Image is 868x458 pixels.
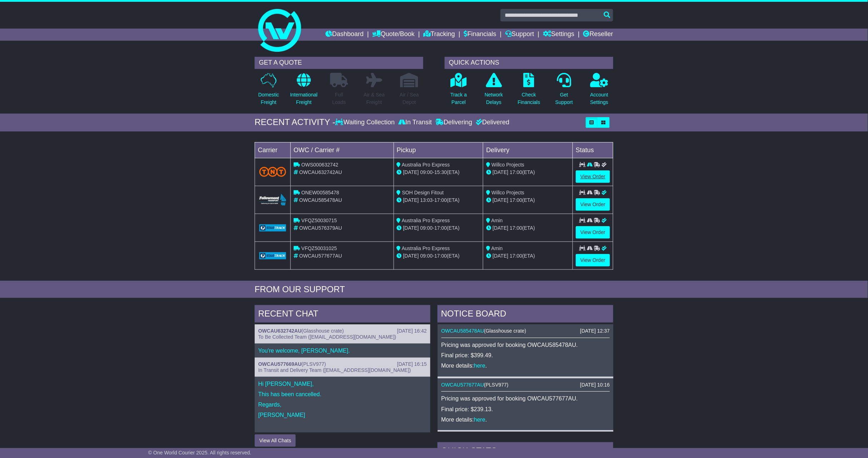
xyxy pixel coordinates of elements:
[259,252,286,259] img: GetCarrierServiceLogo
[450,91,467,106] p: Track a Parcel
[590,91,609,106] p: Account Settings
[290,73,318,110] a: InternationalFreight
[445,57,613,69] div: QUICK ACTIONS
[402,218,450,223] span: Australia Pro Express
[258,328,301,334] a: OWCAU632742AU
[510,225,522,231] span: 17:00
[441,406,610,413] p: Final price: $239.13.
[474,417,485,423] a: here
[434,225,447,231] span: 17:00
[510,169,522,175] span: 17:00
[394,142,483,158] td: Pickup
[403,169,419,175] span: [DATE]
[403,197,419,203] span: [DATE]
[259,194,286,206] img: Followmont_Transport.png
[492,218,503,223] span: Amin
[403,253,419,259] span: [DATE]
[492,190,524,195] span: Willco Projects
[493,169,508,175] span: [DATE]
[486,196,570,204] div: (ETA)
[255,305,430,324] div: RECENT CHAT
[301,162,339,168] span: OWS000632742
[420,169,433,175] span: 09:00
[397,252,480,260] div: - (ETA)
[303,328,342,334] span: Glasshouse crate
[299,169,342,175] span: OWCAU632742AU
[299,197,342,203] span: OWCAU585478AU
[259,167,286,176] img: TNT_Domestic.png
[486,328,525,334] span: Glasshouse crate
[486,169,570,176] div: (ETA)
[441,342,610,348] p: Pricing was approved for booking OWCAU585478AU.
[330,91,348,106] p: Full Loads
[486,382,507,388] span: PLSV977
[434,253,447,259] span: 17:00
[325,29,364,41] a: Dashboard
[258,328,427,334] div: ( )
[258,412,427,418] p: [PERSON_NAME]
[464,29,497,41] a: Financials
[364,91,385,106] p: Air & Sea Freight
[258,73,279,110] a: DomesticFreight
[258,347,427,354] p: You're welcome, [PERSON_NAME].
[486,224,570,232] div: (ETA)
[441,352,610,359] p: Final price: $399.49.
[402,190,444,195] span: SOH Design Fitout
[397,224,480,232] div: - (ETA)
[255,57,423,69] div: GET A QUOTE
[474,363,485,369] a: here
[441,416,610,423] p: More details: .
[258,334,396,340] span: To Be Collected Team ([EMAIL_ADDRESS][DOMAIN_NAME])
[441,328,484,334] a: OWCAU585478AU
[420,225,433,231] span: 09:00
[396,119,434,126] div: In Transit
[291,142,394,158] td: OWC / Carrier #
[590,73,609,110] a: AccountSettings
[301,190,339,195] span: ONEW00585478
[438,305,613,324] div: NOTICE BOARD
[403,225,419,231] span: [DATE]
[400,91,419,106] p: Air / Sea Depot
[450,73,467,110] a: Track aParcel
[441,362,610,369] p: More details: .
[255,434,296,447] button: View All Chats
[483,142,573,158] td: Delivery
[402,162,450,168] span: Australia Pro Express
[580,328,610,334] div: [DATE] 12:37
[518,73,541,110] a: CheckFinancials
[299,253,342,259] span: OWCAU577677AU
[493,253,508,259] span: [DATE]
[335,119,396,126] div: Waiting Collection
[441,382,610,388] div: ( )
[258,391,427,398] p: This has been cancelled.
[148,450,251,455] span: © One World Courier 2025. All rights reserved.
[555,91,573,106] p: Get Support
[576,254,610,267] a: View Order
[518,91,540,106] p: Check Financials
[493,225,508,231] span: [DATE]
[576,226,610,239] a: View Order
[576,198,610,211] a: View Order
[258,361,301,367] a: OWCAU577669AU
[258,91,279,106] p: Domestic Freight
[258,380,427,387] p: Hi [PERSON_NAME],
[441,382,484,388] a: OWCAU577677AU
[583,29,613,41] a: Reseller
[373,29,415,41] a: Quote/Book
[485,91,503,106] p: Network Delays
[555,73,573,110] a: GetSupport
[510,253,522,259] span: 17:00
[434,169,447,175] span: 15:30
[420,197,433,203] span: 13:03
[303,361,324,367] span: PLSV977
[259,224,286,232] img: GetCarrierServiceLogo
[258,361,427,367] div: ( )
[301,218,337,223] span: VFQZ50030715
[510,197,522,203] span: 17:00
[434,119,474,126] div: Delivering
[290,91,318,106] p: International Freight
[486,252,570,260] div: (ETA)
[441,328,610,334] div: ( )
[397,361,427,367] div: [DATE] 16:15
[505,29,534,41] a: Support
